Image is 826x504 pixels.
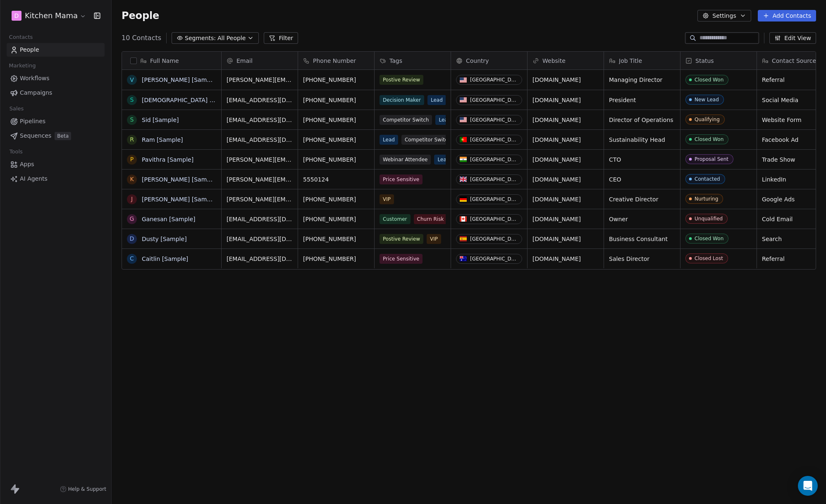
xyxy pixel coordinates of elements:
span: [EMAIL_ADDRESS][DOMAIN_NAME] [227,235,293,243]
a: [DOMAIN_NAME] [532,136,581,143]
span: Email [236,57,253,65]
div: [GEOGRAPHIC_DATA] [470,256,518,262]
span: Sales [6,103,27,115]
span: Decision Maker [380,95,424,105]
div: S [130,115,134,124]
span: Phone Number [313,57,356,65]
button: Add Contacts [758,10,816,21]
span: Lead [435,115,454,125]
span: Competitor Switch [380,115,432,125]
a: [PERSON_NAME] [Sample] [142,76,218,83]
span: Lead [380,135,398,145]
div: [GEOGRAPHIC_DATA] [470,97,518,103]
span: [EMAIL_ADDRESS][DOMAIN_NAME] [227,255,293,263]
div: Email [222,52,298,69]
span: Beta [55,132,71,140]
div: Full Name [122,52,221,69]
button: Filter [264,32,298,44]
a: Campaigns [7,86,105,100]
div: P [130,155,134,164]
span: Help & Support [68,486,106,492]
button: DKitchen Mama [10,9,88,23]
a: Apps [7,158,105,171]
button: Settings [697,10,751,21]
div: Proposal Sent [695,156,728,162]
a: [DOMAIN_NAME] [532,156,581,163]
span: Churn Risk [414,214,447,224]
a: SequencesBeta [7,129,105,143]
a: AI Agents [7,172,105,186]
a: Sid [Sample] [142,117,179,123]
span: [EMAIL_ADDRESS][DOMAIN_NAME] [227,116,293,124]
span: Job Title [619,57,642,65]
span: [EMAIL_ADDRESS][DOMAIN_NAME] [227,96,293,104]
span: [PHONE_NUMBER] [303,96,369,104]
span: Creative Director [609,195,675,203]
span: [PHONE_NUMBER] [303,255,369,263]
span: Price Sensitive [380,254,423,264]
span: CEO [609,175,675,184]
div: Qualifying [695,117,720,122]
span: People [122,10,159,22]
span: Apps [20,160,34,169]
div: Job Title [604,52,680,69]
div: R [130,135,134,144]
span: Owner [609,215,675,223]
span: Customer [380,214,411,224]
span: 10 Contacts [122,33,161,43]
span: CTO [609,155,675,164]
span: Webinar Attendee [380,155,431,165]
a: Caitlin [Sample] [142,256,188,262]
span: Managing Director [609,76,675,84]
span: Competitor Switch [401,135,454,145]
span: AI Agents [20,174,48,183]
span: Country [466,57,489,65]
span: Contacts [5,31,36,43]
span: Tools [6,146,26,158]
a: Pavithra [Sample] [142,156,193,163]
div: New Lead [695,97,719,103]
span: President [609,96,675,104]
a: [DOMAIN_NAME] [532,196,581,203]
div: V [130,76,134,84]
div: Open Intercom Messenger [798,476,818,496]
div: D [130,234,134,243]
span: Sales Director [609,255,675,263]
div: Status [680,52,757,69]
span: [EMAIL_ADDRESS][DOMAIN_NAME] [227,136,293,144]
div: Country [451,52,527,69]
div: Closed Won [695,77,723,83]
div: [GEOGRAPHIC_DATA] [470,137,518,143]
span: People [20,45,39,54]
span: [PERSON_NAME][EMAIL_ADDRESS][DOMAIN_NAME] [227,76,293,84]
a: Ram [Sample] [142,136,183,143]
span: Kitchen Mama [25,10,78,21]
span: Pipelines [20,117,45,126]
span: Campaigns [20,88,52,97]
a: [DEMOGRAPHIC_DATA] [Sample] [142,97,236,103]
span: [PHONE_NUMBER] [303,155,369,164]
span: D [14,12,19,20]
span: [PHONE_NUMBER] [303,195,369,203]
span: All People [217,34,246,43]
div: [GEOGRAPHIC_DATA] [470,157,518,162]
span: Contact Source [772,57,816,65]
a: Help & Support [60,486,106,492]
span: [PHONE_NUMBER] [303,215,369,223]
div: Phone Number [298,52,374,69]
a: [DOMAIN_NAME] [532,97,581,103]
span: Director of Operations [609,116,675,124]
span: Marketing [5,60,39,72]
div: grid [122,70,222,475]
a: Pipelines [7,115,105,128]
a: [DOMAIN_NAME] [532,76,581,83]
div: K [130,175,134,184]
div: [GEOGRAPHIC_DATA] [470,117,518,123]
div: Tags [375,52,451,69]
div: Closed Won [695,236,723,241]
a: [DOMAIN_NAME] [532,256,581,262]
a: [PERSON_NAME] [Sample] [142,176,218,183]
span: Workflows [20,74,50,83]
span: Price Sensitive [380,174,423,184]
a: People [7,43,105,57]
